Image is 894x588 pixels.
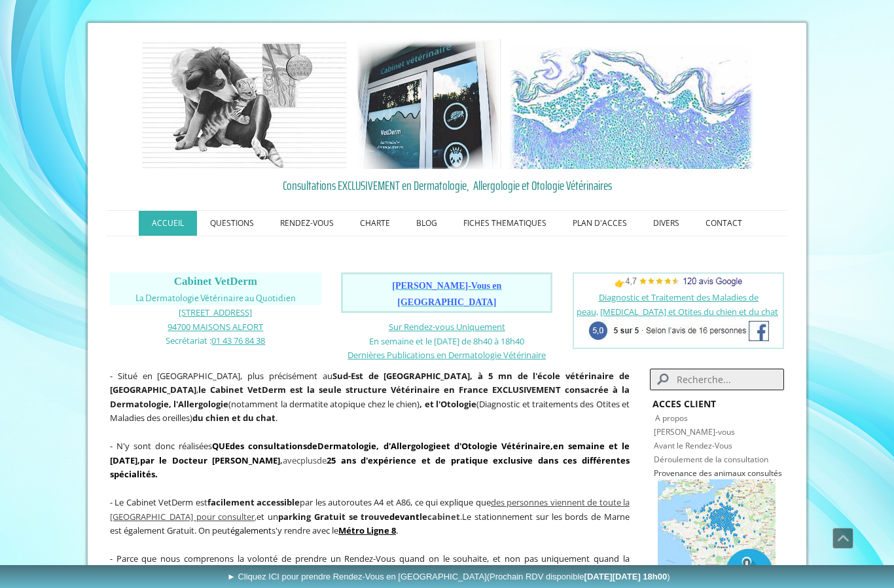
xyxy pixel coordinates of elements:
span: facilement [207,496,255,508]
a: FICHES THEMATIQUES [450,211,560,236]
span: Secrétariat : [166,335,265,346]
span: Cabinet VetDerm [174,275,257,287]
a: RENDEZ-VOUS [267,211,347,236]
a: Diagnostic et Traitement des Maladies de peau, [577,291,759,318]
span: [STREET_ADDRESS] [179,306,252,318]
span: ► Cliquez ICI pour prendre Rendez-Vous en [GEOGRAPHIC_DATA] [227,572,670,581]
strong: du chien et du chat [192,412,276,424]
a: 94700 MAISONS ALFORT [168,320,263,333]
a: QUESTIONS [197,211,267,236]
a: CHARTE [347,211,403,236]
span: P [654,468,658,479]
span: parking Gratuit se trouve le [278,511,460,523]
a: Déroulement de la consultation [654,454,768,465]
span: avec de [110,440,630,480]
a: Dermatologie [317,440,376,452]
span: en semaine et le [DATE] [110,440,630,466]
span: devant [389,511,420,523]
span: - N'y sont donc réalisées [110,440,630,480]
a: Avant le Rendez-Vous [654,440,732,451]
a: [STREET_ADDRESS] [179,306,252,318]
a: DIVERS [640,211,692,236]
a: Défiler vers le haut [832,528,853,549]
strong: , [550,440,553,452]
span: - Situé en [GEOGRAPHIC_DATA], plus précisément au , (notamment la dermatite atopique chez le chie... [110,370,630,424]
span: également [230,524,272,536]
strong: accessible [257,496,300,508]
a: Allergologie [391,440,441,452]
a: 01 43 76 84 38 [211,335,265,346]
a: Consultations EXCLUSIVEMENT en Dermatologie, Allergologie et Otologie Vétérinaires [110,175,784,195]
span: 94700 MAISONS ALFORT [168,321,263,333]
span: [PERSON_NAME]-Vous en [GEOGRAPHIC_DATA] [392,281,501,307]
a: A propos [655,413,688,424]
a: des personnes viennent de toute la [GEOGRAPHIC_DATA] pour consulter [110,496,630,523]
strong: le [198,384,206,395]
span: (Prochain RDV disponible ) [487,572,670,581]
span: cabinet [427,511,460,523]
span: En semaine et le [DATE] de 8h40 à 18h40 [369,335,524,347]
strong: ACCES CLIENT [653,397,716,410]
b: Cabinet VetDerm est la seule structure Vétérinaire en [210,384,455,395]
span: , [110,496,630,523]
input: Search [650,369,784,390]
a: [PERSON_NAME]-Vous en [GEOGRAPHIC_DATA] [392,282,501,307]
span: . [460,511,462,523]
strong: des [230,440,244,452]
a: BLOG [403,211,450,236]
span: . [338,524,398,536]
strong: 25 ans d'expérience et de pratique exclusive dans ces différentes spécialités. [110,454,630,481]
a: Métro Ligne 8 [338,524,396,536]
span: - Le Cabinet VetDerm est par les autoroutes A4 et A86, ce qui explique que et un Le stationnement... [110,496,630,536]
strong: Sud-Est de [GEOGRAPHIC_DATA], à 5 mn de l'école vétérinaire de [GEOGRAPHIC_DATA] [110,370,630,396]
b: , [140,454,283,466]
a: Dernières Publications en Dermatologie Vétérinaire [348,348,546,361]
a: ACCUEIL [139,211,197,236]
a: PLAN D'ACCES [560,211,640,236]
a: rovenance [658,468,697,479]
a: [PERSON_NAME]-vous [654,426,735,437]
span: - Parce que nous comprenons la volonté de prendre un Rendez-Vous quand on le souhaite, et non pas... [110,553,630,579]
span: , [137,454,140,466]
span: plus [300,454,317,466]
span: par le Docteur [PERSON_NAME] [140,454,280,466]
span: Défiler vers le haut [833,528,853,548]
strong: de , d' et d' [248,440,533,452]
a: Sur Rendez-vous Uniquement [389,321,505,333]
a: aire [533,440,550,452]
a: [MEDICAL_DATA] et Otites du chien et du chat [600,306,778,318]
a: consultations [248,440,307,452]
span: des animaux consultés [699,468,782,479]
a: Otologie Vétérin [461,440,533,452]
strong: QUE [212,440,230,452]
span: 👉 [615,277,742,289]
b: , et l'Otologie [420,398,476,410]
span: La Dermatologie Vétérinaire au Quotidien [135,293,296,303]
b: France EXCLUSIVEMENT consacrée à la Dermatologie, l'Allergologie [110,384,630,410]
a: CONTACT [692,211,755,236]
b: [DATE][DATE] 18h00 [584,572,668,581]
